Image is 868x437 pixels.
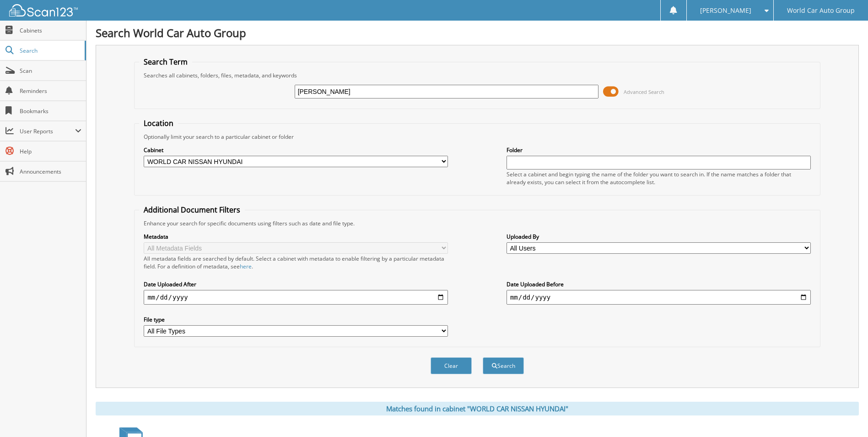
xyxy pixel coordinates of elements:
[431,357,472,374] button: Clear
[624,88,664,95] span: Advanced Search
[139,219,815,227] div: Enhance your search for specific documents using filters such as date and file type.
[240,262,252,270] a: here
[139,133,815,141] div: Optionally limit your search to a particular cabinet or folder
[144,233,448,240] label: Metadata
[139,118,178,128] legend: Location
[507,290,811,305] input: end
[96,25,859,40] h1: Search World Car Auto Group
[483,357,524,374] button: Search
[787,8,855,13] span: World Car Auto Group
[144,280,448,288] label: Date Uploaded After
[139,205,245,215] legend: Additional Document Filters
[507,146,811,154] label: Folder
[20,47,80,55] span: Search
[507,170,811,186] div: Select a cabinet and begin typing the name of the folder you want to search in. If the name match...
[20,67,81,75] span: Scan
[9,4,78,16] img: scan123-logo-white.svg
[822,393,868,437] iframe: Chat Widget
[20,168,81,175] span: Announcements
[507,280,811,288] label: Date Uploaded Before
[96,402,859,415] div: Matches found in cabinet "WORLD CAR NISSAN HYUNDAI"
[20,147,81,155] span: Help
[144,316,448,323] label: File type
[507,233,811,240] label: Uploaded By
[20,107,81,115] span: Bookmarks
[20,87,81,95] span: Reminders
[20,127,75,135] span: User Reports
[144,146,448,154] label: Cabinet
[139,71,815,79] div: Searches all cabinets, folders, files, metadata, and keywords
[144,255,448,270] div: All metadata fields are searched by default. Select a cabinet with metadata to enable filtering b...
[139,57,192,67] legend: Search Term
[700,8,751,13] span: [PERSON_NAME]
[20,27,81,34] span: Cabinets
[144,290,448,305] input: start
